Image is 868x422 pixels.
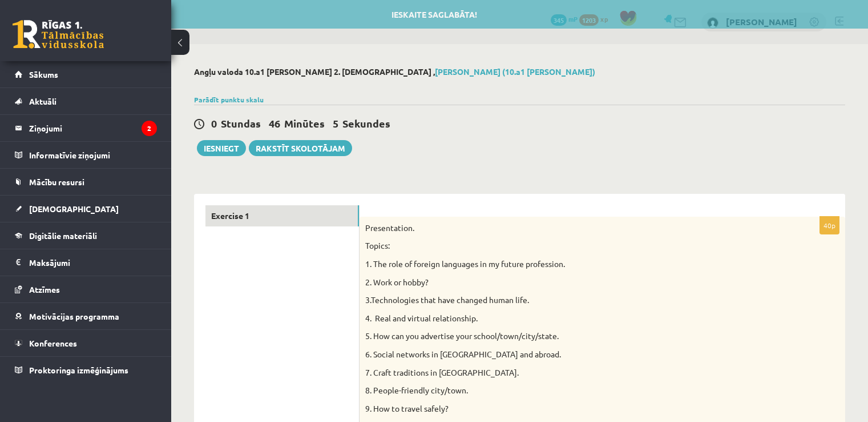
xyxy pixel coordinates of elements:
[142,121,157,136] i: 2
[269,117,280,130] span: 46
[435,66,595,77] a: [PERSON_NAME] (10.a1 [PERSON_NAME])
[15,88,157,114] a: Aktuāli
[15,196,157,222] a: [DEMOGRAPHIC_DATA]
[205,205,359,226] a: Exercise 1
[819,216,839,234] p: 40p
[29,249,157,276] legend: Maksājumi
[15,276,157,302] a: Atzīmes
[194,95,264,104] a: Parādīt punktu skalu
[29,230,97,241] span: Digitālie materiāli
[342,117,390,130] span: Sekundes
[365,258,782,270] p: 1. The role of foreign languages in my future profession.
[29,365,128,375] span: Proktoringa izmēģinājums
[15,142,157,168] a: Informatīvie ziņojumi
[29,142,157,168] legend: Informatīvie ziņojumi
[365,349,782,360] p: 6. Social networks in [GEOGRAPHIC_DATA] and abroad.
[29,284,60,294] span: Atzīmes
[29,338,77,348] span: Konferences
[365,277,782,288] p: 2. Work or hobby?
[365,240,782,252] p: Topics:
[221,117,261,130] span: Stundas
[15,303,157,329] a: Motivācijas programma
[365,367,782,379] p: 7. Craft traditions in [GEOGRAPHIC_DATA].
[365,331,782,342] p: 5. How can you advertise your school/town/city/state.
[365,222,782,234] p: Presentation.
[249,140,352,156] a: Rakstīt skolotājam
[15,357,157,383] a: Proktoringa izmēģinājums
[15,330,157,356] a: Konferences
[29,96,56,106] span: Aktuāli
[15,61,157,87] a: Sākums
[29,204,119,214] span: [DEMOGRAPHIC_DATA]
[29,311,119,321] span: Motivācijas programma
[365,313,782,324] p: 4. Real and virtual relationship.
[29,69,58,79] span: Sākums
[365,403,782,415] p: 9. How to travel safely?
[15,169,157,195] a: Mācību resursi
[15,249,157,276] a: Maksājumi
[365,294,782,306] p: 3.Technologies that have changed human life.
[15,222,157,249] a: Digitālie materiāli
[365,385,782,396] p: 8. People-friendly city/town.
[194,67,845,77] h2: Angļu valoda 10.a1 [PERSON_NAME] 2. [DEMOGRAPHIC_DATA] ,
[333,117,338,130] span: 5
[211,117,217,130] span: 0
[284,117,325,130] span: Minūtes
[197,140,246,156] button: Iesniegt
[29,115,157,141] legend: Ziņojumi
[15,115,157,141] a: Ziņojumi2
[29,177,84,187] span: Mācību resursi
[13,20,104,49] a: Rīgas 1. Tālmācības vidusskola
